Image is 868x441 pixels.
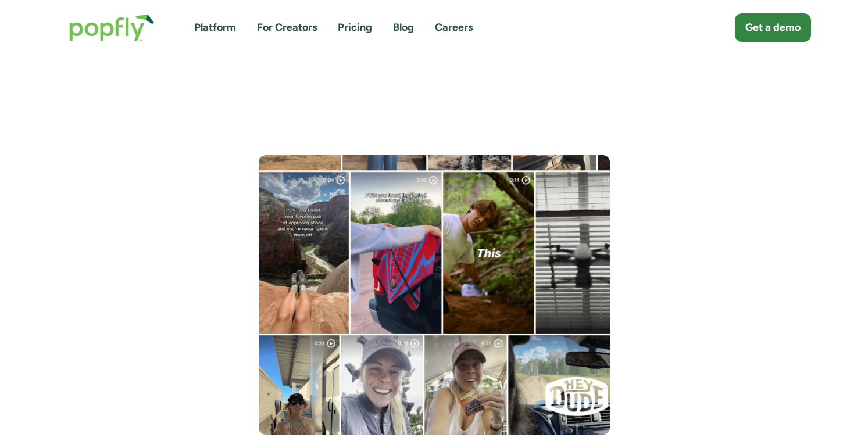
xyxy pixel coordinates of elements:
a: Get a demo [735,13,811,42]
a: Platform [194,20,236,35]
a: Careers [435,20,473,35]
a: For Creators [257,20,317,35]
div: Get a demo [745,20,801,35]
a: Pricing [338,20,372,35]
a: Blog [393,20,414,35]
